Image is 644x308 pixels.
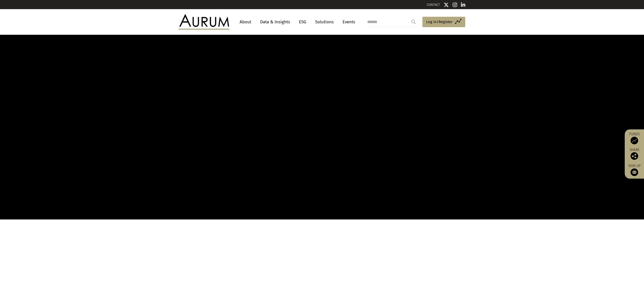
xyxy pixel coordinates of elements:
a: Sign up [627,164,641,176]
a: Solutions [313,17,336,27]
input: Submit [408,17,419,27]
a: Data & Insights [258,17,293,27]
img: Linkedin icon [461,2,466,7]
a: ESG [296,17,309,27]
a: Funds [627,132,641,144]
a: Log in/Register [422,17,465,27]
a: About [237,17,254,27]
a: Events [340,17,355,27]
img: Twitter icon [444,2,449,7]
div: Share [627,148,641,160]
img: Instagram icon [453,2,457,7]
img: Access Funds [631,137,638,144]
img: Sign up to our newsletter [631,168,638,176]
img: Share this post [631,152,638,160]
img: Aurum [179,14,229,29]
span: Log in/Register [426,19,453,25]
a: CONTACT [427,3,440,7]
